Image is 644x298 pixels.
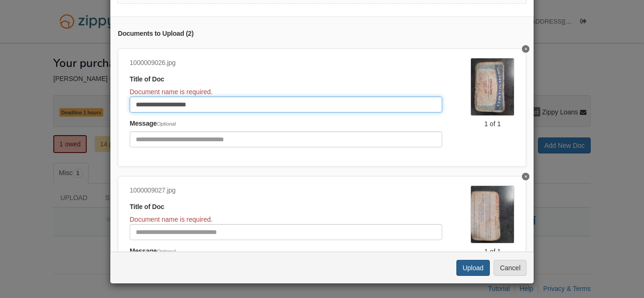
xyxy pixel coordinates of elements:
[471,58,514,116] img: 1000009026.jpg
[471,185,514,243] img: 1000009027.jpg
[130,246,176,257] label: Message
[118,29,526,39] div: Documents to Upload ( 2 )
[471,119,514,129] div: 1 of 1
[130,202,164,212] label: Title of Doc
[130,224,442,240] input: Document Title
[157,121,176,127] span: Optional
[157,249,176,254] span: Optional
[130,131,442,147] input: Include any comments on this document
[130,97,442,113] input: Document Title
[456,260,489,276] button: Upload
[130,74,164,85] label: Title of Doc
[130,185,442,196] div: 1000009027.jpg
[522,173,529,180] button: Delete undefined
[522,45,529,53] button: Delete Social Security cardf
[130,87,442,97] div: Document name is required.
[471,247,514,256] div: 1 of 1
[494,260,527,276] button: Cancel
[130,58,442,68] div: 1000009026.jpg
[130,215,442,224] div: Document name is required.
[130,119,176,129] label: Message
